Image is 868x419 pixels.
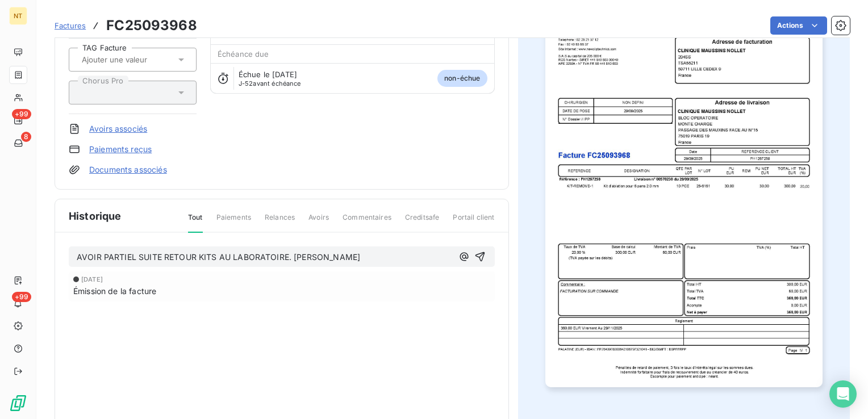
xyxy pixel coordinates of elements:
[89,164,167,175] a: Documents associés
[89,144,152,155] a: Paiements reçus
[9,7,27,25] div: NT
[21,132,31,142] span: 8
[829,380,857,408] div: Open Intercom Messenger
[770,16,827,35] button: Actions
[73,285,156,297] span: Émission de la facture
[437,70,487,87] span: non-échue
[89,123,147,135] a: Avoirs associés
[12,292,31,302] span: +99
[216,212,251,232] span: Paiements
[77,252,360,262] span: AVOIR PARTIEL SUITE RETOUR KITS AU LABORATOIRE. [PERSON_NAME]
[12,109,31,119] span: +99
[343,212,391,232] span: Commentaires
[81,276,103,283] span: [DATE]
[81,55,195,65] input: Ajouter une valeur
[308,212,329,232] span: Avoirs
[405,212,440,232] span: Creditsafe
[69,208,122,224] span: Historique
[453,212,494,232] span: Portail client
[55,20,86,31] a: Factures
[239,80,301,87] span: avant échéance
[218,49,269,58] span: Échéance due
[9,394,27,412] img: Logo LeanPay
[106,15,197,36] h3: FC25093968
[55,21,86,30] span: Factures
[239,79,253,87] span: J-52
[188,212,203,233] span: Tout
[265,212,295,232] span: Relances
[239,70,297,79] span: Échue le [DATE]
